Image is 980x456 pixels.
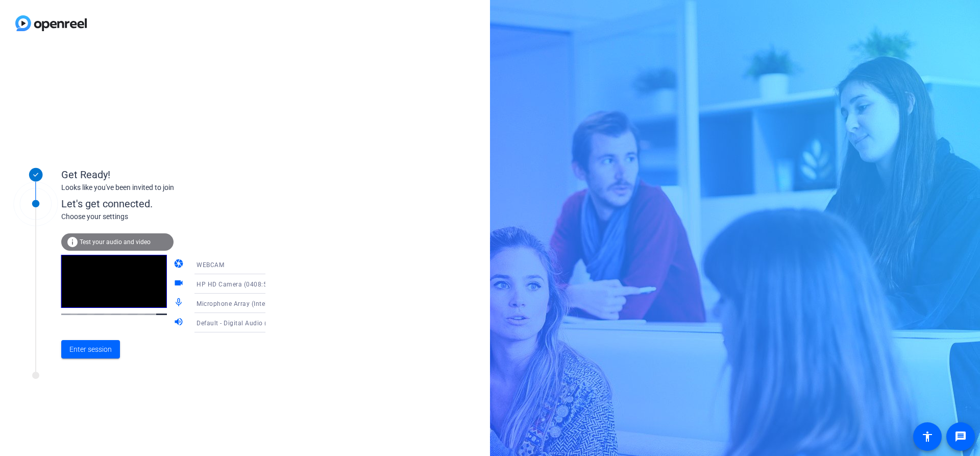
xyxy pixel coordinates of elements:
div: Looks like you've been invited to join [61,182,265,193]
mat-icon: accessibility [921,430,934,443]
mat-icon: volume_up [174,317,186,329]
mat-icon: camera [174,258,186,271]
span: HP HD Camera (0408:5374) [197,280,281,288]
div: Get Ready! [61,167,265,182]
div: Let's get connected. [61,196,286,211]
button: Enter session [61,340,120,358]
mat-icon: mic_none [174,297,186,309]
span: Test your audio and video [80,238,151,246]
span: Default - Digital Audio (HDMI) (3- HD Audio Driver for Display Audio) [197,319,401,327]
span: Enter session [69,344,112,355]
mat-icon: message [954,430,967,443]
mat-icon: info [66,236,79,248]
div: Choose your settings [61,211,286,222]
span: Microphone Array (Intel® Smart Sound Technology for Digital Microphones) [197,299,423,307]
span: WEBCAM [197,261,224,269]
mat-icon: videocam [174,278,186,290]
